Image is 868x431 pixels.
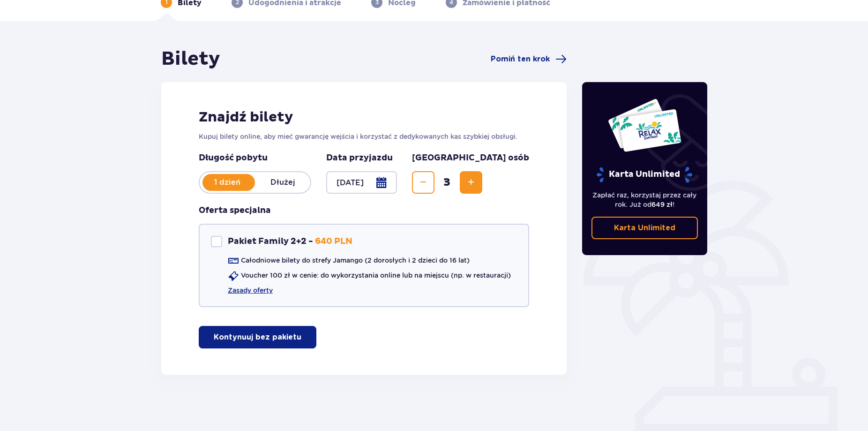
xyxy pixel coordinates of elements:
[315,236,352,247] p: 640 PLN
[436,175,458,189] span: 3
[591,217,698,239] a: Karta Unlimited
[199,108,529,126] h2: Znajdź bilety
[214,332,301,342] p: Kontynuuj bez pakietu
[199,205,271,216] p: Oferta specjalna
[614,223,675,233] p: Karta Unlimited
[412,152,529,164] p: [GEOGRAPHIC_DATA] osób
[241,271,511,280] p: Voucher 100 zł w cenie: do wykorzystania online lub na miejscu (np. w restauracji)
[199,326,316,348] button: Kontynuuj bez pakietu
[460,171,482,194] button: Increase
[491,54,550,64] span: Pomiń ten krok
[199,132,529,141] p: Kupuj bilety online, aby mieć gwarancję wejścia i korzystać z dedykowanych kas szybkiej obsługi.
[228,286,273,295] a: Zasady oferty
[228,236,313,247] p: Pakiet Family 2+2 -
[412,171,434,194] button: Decrease
[200,177,255,188] p: 1 dzień
[255,177,310,188] p: Dłużej
[199,152,311,164] p: Długość pobytu
[651,201,673,208] span: 649 zł
[596,166,693,183] p: Karta Unlimited
[241,256,470,265] p: Całodniowe bilety do strefy Jamango (2 dorosłych i 2 dzieci do 16 lat)
[326,152,393,164] p: Data przyjazdu
[491,53,567,65] a: Pomiń ten krok
[591,190,698,209] p: Zapłać raz, korzystaj przez cały rok. Już od !
[161,47,220,71] h1: Bilety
